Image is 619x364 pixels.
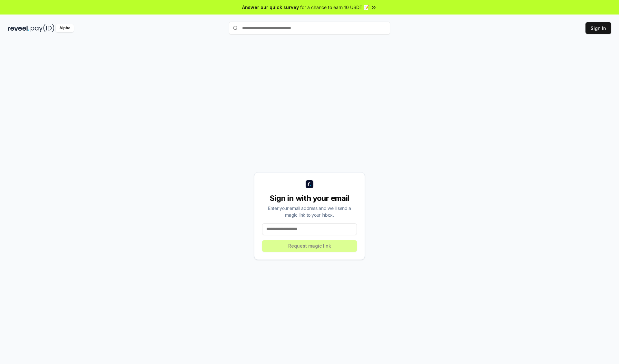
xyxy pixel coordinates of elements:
button: Sign In [585,22,611,34]
div: Sign in with your email [262,193,357,203]
span: for a chance to earn 10 USDT 📝 [300,4,369,11]
img: pay_id [31,24,54,32]
img: reveel_dark [8,24,29,32]
div: Alpha [56,24,74,32]
img: logo_small [306,180,313,188]
div: Enter your email address and we’ll send a magic link to your inbox. [262,205,357,218]
span: Answer our quick survey [242,4,299,11]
